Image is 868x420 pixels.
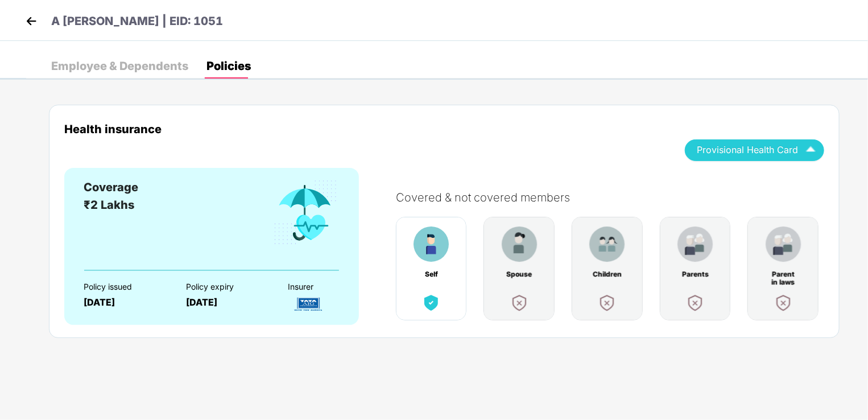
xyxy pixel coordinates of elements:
div: Policy issued [84,282,166,291]
div: Parent in laws [768,270,798,278]
div: Covered & not covered members [396,191,836,204]
img: InsurerLogo [288,294,328,314]
div: Policy expiry [186,282,268,291]
div: A [PERSON_NAME] [692,179,817,191]
img: benefitCardImg [766,227,801,262]
img: benefitCardImg [421,293,441,313]
p: A [PERSON_NAME] | EID: 1051 [51,13,223,30]
div: Children [592,270,622,278]
img: benefitCardImg [502,227,537,262]
div: Coverage [84,179,138,196]
div: Employee & Dependents [51,60,188,72]
div: [DATE] [186,297,268,308]
div: Policies [206,60,251,72]
div: Health insurance [64,122,668,135]
img: benefitCardImg [773,293,793,313]
img: benefitCardImg [509,293,530,313]
span: Provisional Health Card [697,147,798,153]
img: benefitCardImg [414,227,449,262]
img: benefitCardImg [677,227,713,262]
img: benefitCardImg [597,293,617,313]
img: benefitCardImg [272,179,339,247]
img: benefitCardImg [589,227,625,262]
div: [DATE] [84,297,166,308]
div: Spouse [505,270,534,278]
img: back [23,13,40,30]
img: benefitCardImg [685,293,705,313]
div: Insurer [288,282,371,291]
div: Self [416,270,446,278]
button: Provisional Health Card [685,139,824,161]
img: svg+xml;base64,PHN2ZyB4bWxucz0iaHR0cDovL3d3dy53My5vcmcvMjAwMC9zdmciIHdpZHRoPSI0OCIgaGVpZ2h0PSI0OC... [806,179,817,191]
img: Icuh8uwCUCF+XjCZyLQsAKiDCM9HiE6CMYmKQaPGkZKaA32CAAACiQcFBJY0IsAAAAASUVORK5CYII= [801,140,821,160]
span: ₹2 Lakhs [84,198,134,212]
div: Parents [680,270,710,278]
